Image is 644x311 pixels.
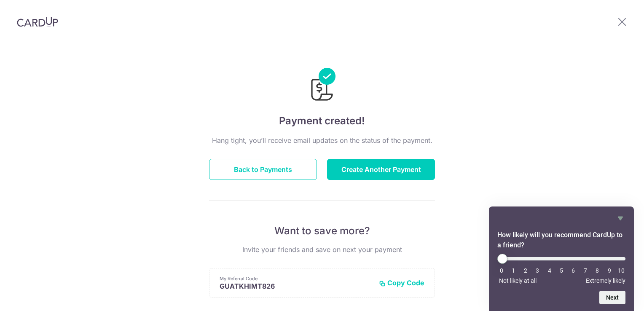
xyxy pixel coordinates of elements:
[17,17,58,27] img: CardUp
[557,267,566,274] li: 5
[309,68,335,103] img: Payments
[586,277,625,284] span: Extremely likely
[327,159,435,180] button: Create Another Payment
[209,113,435,129] h4: Payment created!
[545,267,554,274] li: 4
[497,254,625,284] div: How likely will you recommend CardUp to a friend? Select an option from 0 to 10, with 0 being Not...
[220,275,372,282] p: My Referral Code
[599,291,625,304] button: Next question
[497,267,506,274] li: 0
[209,244,435,255] p: Invite your friends and save on next your payment
[521,267,530,274] li: 2
[533,267,542,274] li: 3
[581,267,590,274] li: 7
[593,267,601,274] li: 8
[209,224,435,238] p: Want to save more?
[509,267,518,274] li: 1
[220,282,372,290] p: GUATKHIMT826
[615,213,625,223] button: Hide survey
[379,279,424,287] button: Copy Code
[209,135,435,145] p: Hang tight, you’ll receive email updates on the status of the payment.
[605,267,614,274] li: 9
[209,159,317,180] button: Back to Payments
[497,230,625,250] h2: How likely will you recommend CardUp to a friend? Select an option from 0 to 10, with 0 being Not...
[499,277,537,284] span: Not likely at all
[617,267,625,274] li: 10
[497,213,625,304] div: How likely will you recommend CardUp to a friend? Select an option from 0 to 10, with 0 being Not...
[569,267,577,274] li: 6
